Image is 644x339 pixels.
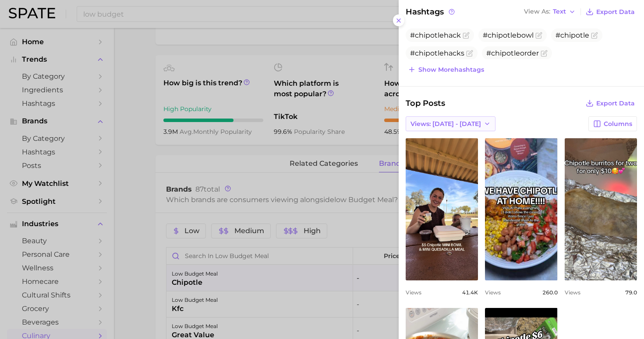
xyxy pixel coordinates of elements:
span: Views [406,289,421,296]
button: Export Data [584,6,637,18]
button: Flag as miscategorized or irrelevant [535,32,542,39]
span: Top Posts [406,97,445,109]
span: Export Data [596,8,635,16]
button: Flag as miscategorized or irrelevant [463,32,470,39]
span: #chipotlehacks [410,49,464,57]
span: Show more hashtags [418,66,484,73]
button: Show morehashtags [406,63,486,76]
span: Hashtags [406,6,456,18]
span: Views: [DATE] - [DATE] [410,120,481,128]
button: View AsText [522,6,578,17]
button: Flag as miscategorized or irrelevant [466,50,473,57]
span: Views [565,289,580,296]
span: Export Data [596,100,635,107]
button: Flag as miscategorized or irrelevant [541,50,548,57]
span: 79.0 [625,289,637,296]
span: Text [553,9,566,14]
span: Columns [604,120,632,128]
span: Views [485,289,501,296]
span: 260.0 [542,289,558,296]
span: #chipotle [556,31,589,39]
span: #chipotlehack [410,31,461,39]
button: Flag as miscategorized or irrelevant [591,32,598,39]
span: 41.4k [462,289,478,296]
span: #chipotlebowl [483,31,534,39]
span: View As [524,9,550,14]
span: #chipotleorder [486,49,539,57]
button: Columns [588,116,637,131]
button: Export Data [584,97,637,109]
button: Views: [DATE] - [DATE] [406,116,495,131]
